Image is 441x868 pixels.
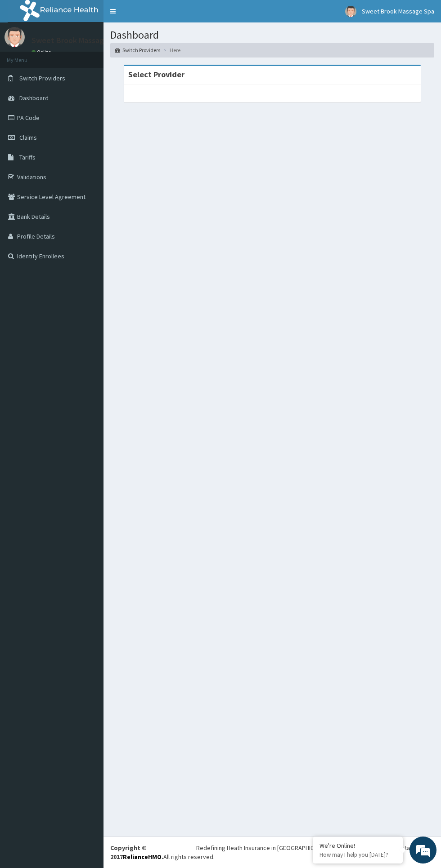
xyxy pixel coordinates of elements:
[19,153,36,161] span: Tariffs
[115,46,160,54] a: Switch Providers
[161,46,180,54] li: Here
[319,841,396,850] div: We're Online!
[31,36,123,44] p: Sweet Brook Massage Spa
[123,853,162,861] a: RelianceHMO
[110,29,434,41] h1: Dashboard
[19,74,65,82] span: Switch Providers
[19,94,49,102] span: Dashboard
[110,844,163,861] strong: Copyright © 2017 .
[19,133,37,142] span: Claims
[4,27,25,47] img: User Image
[196,843,434,852] div: Redefining Heath Insurance in [GEOGRAPHIC_DATA] using Telemedicine and Data Science!
[345,6,356,17] img: User Image
[362,7,434,15] span: Sweet Brook Massage Spa
[319,851,396,859] p: How may I help you today?
[31,49,53,55] a: Online
[128,69,184,80] strong: Select Provider
[103,836,441,868] footer: All rights reserved.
